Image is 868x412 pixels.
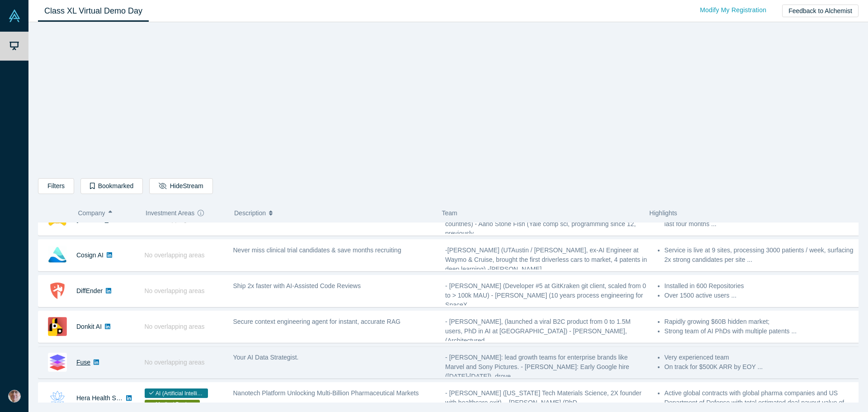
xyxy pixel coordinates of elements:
li: Installed in 600 Repositories [665,281,860,291]
span: Investment Areas [146,204,194,223]
span: No overlapping areas [145,323,205,330]
a: Hera Health Solutions [76,394,138,402]
li: Strong team of AI PhDs with multiple patents ... [665,327,860,336]
span: Your AI Data Strategist. [233,354,299,361]
span: - [PERSON_NAME] ([US_STATE] Tech Materials Science, 2X founder with healthcare exit). - [PERSON_N... [445,389,642,406]
span: Description [234,204,266,223]
button: Bookmarked [80,178,143,194]
li: Active global contracts with global pharma companies and US Department of Defense with total esti... [665,388,860,407]
span: No overlapping areas [145,216,205,223]
span: - [PERSON_NAME], (launched a viral B2C product from 0 to 1.5M users, PhD in AI at [GEOGRAPHIC_DAT... [445,318,631,344]
a: Class XL Virtual Demo Day [38,0,149,22]
a: Fuse [76,359,90,366]
li: Very experienced team [665,353,860,362]
button: Feedback to Alchemist [782,5,859,17]
img: Fuse's Logo [48,353,67,372]
a: Cosign AI [76,251,104,259]
button: Filters [38,178,74,194]
span: -[PERSON_NAME] (UTAustin / [PERSON_NAME], ex-AI Engineer at Waymo & Cruise, brought the first dri... [445,246,647,273]
li: Service is live at 9 sites, processing 3000 patients / week, surfacing 2x strong candidates per s... [665,246,860,265]
span: Never miss clinical trial candidates & save months recruiting [233,246,401,254]
a: Donkit AI [76,323,102,330]
a: DiffEnder [76,287,103,294]
span: - [PERSON_NAME] (Airbnb Superhost managed 42 properties in 2 countries) - Aarlo Stone Fish (Yale ... [445,211,636,237]
span: Ship 2x faster with AI-Assisted Code Reviews [233,282,361,289]
span: Nanotech Platform Unlocking Multi-Billion Pharmaceutical Markets [233,389,419,397]
span: Company [78,204,105,223]
li: Rapidly growing $60B hidden market; [665,317,860,327]
span: No overlapping areas [145,359,205,366]
img: Cosign AI's Logo [48,246,67,265]
a: Modify My Registration [690,2,776,18]
span: Team [442,209,457,217]
a: [PERSON_NAME] AI [76,216,136,223]
span: Secure context engineering agent for instant, accurate RAG [233,318,401,325]
span: Medical Devices [145,400,200,409]
img: Alchemist Vault Logo [8,9,21,22]
span: No overlapping areas [145,287,205,294]
span: Highlights [649,209,677,217]
li: Over 1500 active users ... [665,291,860,300]
img: Joe Spivack's Account [8,390,21,403]
img: DiffEnder's Logo [48,281,67,300]
iframe: Alchemist Class XL Demo Day: Vault [322,29,575,171]
li: On track for $500K ARR by EOY ... [665,362,860,372]
img: Donkit AI's Logo [48,317,67,336]
span: - [PERSON_NAME]: lead growth teams for enterprise brands like Marvel and Sony Pictures. - [PERSON... [445,354,629,380]
button: Company [78,204,137,223]
span: No overlapping areas [145,251,205,259]
button: HideStream [149,178,212,194]
span: AI (Artificial Intelligence) [145,388,208,398]
img: Hera Health Solutions's Logo [48,388,67,407]
button: Description [234,204,432,223]
span: - [PERSON_NAME] (Developer #5 at GitKraken git client, scaled from 0 to > 100k MAU) - [PERSON_NAM... [445,282,646,308]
